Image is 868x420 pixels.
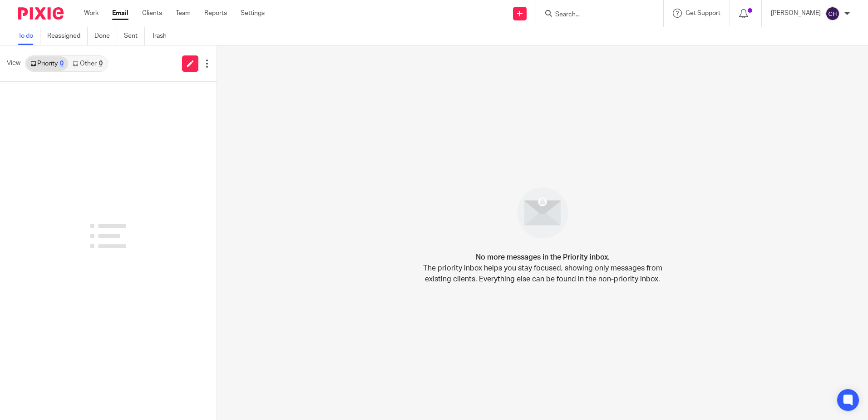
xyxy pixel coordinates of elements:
[124,27,145,45] a: Sent
[26,56,68,71] a: Priority0
[554,11,636,19] input: Search
[241,9,265,18] a: Settings
[825,6,840,21] img: svg%3E
[476,252,610,263] h4: No more messages in the Priority inbox.
[99,60,103,67] div: 0
[7,59,20,68] span: View
[686,10,720,16] span: Get Support
[204,9,227,18] a: Reports
[112,9,128,18] a: Email
[152,27,173,45] a: Trash
[176,9,191,18] a: Team
[18,7,64,20] img: Pixie
[94,27,117,45] a: Done
[47,27,88,45] a: Reassigned
[771,9,821,18] p: [PERSON_NAME]
[68,56,107,71] a: Other0
[511,181,574,245] img: image
[60,60,64,67] div: 0
[18,27,40,45] a: To do
[142,9,162,18] a: Clients
[84,9,99,18] a: Work
[422,263,663,285] p: The priority inbox helps you stay focused, showing only messages from existing clients. Everythin...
